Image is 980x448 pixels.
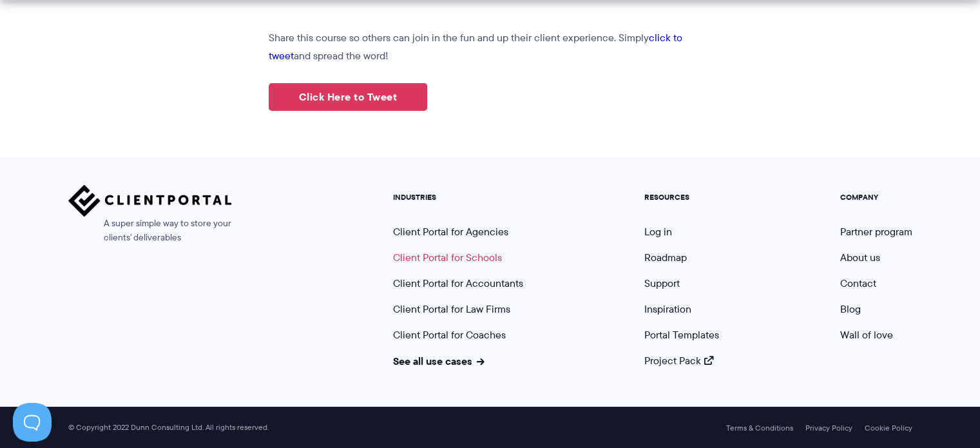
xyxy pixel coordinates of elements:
a: Cookie Policy [865,424,912,433]
h5: INDUSTRIES [393,193,523,202]
a: Client Portal for Law Firms [393,302,510,317]
a: Blog [840,302,861,317]
iframe: Toggle Customer Support [13,403,52,442]
h5: COMPANY [840,193,912,202]
a: Contact [840,276,876,291]
a: Support [644,276,680,291]
span: © Copyright 2022 Dunn Consulting Ltd. All rights reserved. [62,423,275,433]
a: About us [840,250,880,265]
a: Client Portal for Coaches [393,327,506,342]
a: Portal Templates [644,327,719,342]
h5: RESOURCES [644,193,719,202]
a: Client Portal for Agencies [393,224,508,239]
a: Terms & Conditions [726,424,793,433]
a: Click Here to Tweet [269,83,427,111]
a: Privacy Policy [805,424,852,433]
a: See all use cases [393,353,485,369]
a: Wall of love [840,327,893,342]
span: A super simple way to store your clients' deliverables [68,217,232,245]
a: Client Portal for Schools [393,250,502,265]
a: Roadmap [644,250,687,265]
a: Log in [644,224,672,239]
a: Partner program [840,224,912,239]
a: Project Pack [644,353,714,368]
a: Inspiration [644,302,691,317]
a: Client Portal for Accountants [393,276,523,291]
